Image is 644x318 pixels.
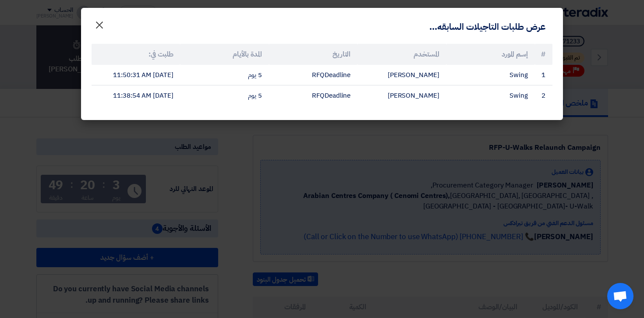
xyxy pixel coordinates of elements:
td: 1 [535,65,552,85]
a: Open chat [607,283,633,309]
td: Swing [446,85,535,106]
td: Swing [446,65,535,85]
td: 5 يوم [180,85,269,106]
td: [PERSON_NAME] [357,85,446,106]
h4: عرض طلبات التاجيلات السابقه... [429,21,545,32]
button: Close [87,14,112,32]
th: التاريخ [269,44,357,65]
td: RFQDeadline [269,65,357,85]
td: 2 [535,85,552,106]
td: 5 يوم [180,65,269,85]
th: المدة بالأيام [180,44,269,65]
th: إسم المورد [446,44,535,65]
th: المستخدم [357,44,446,65]
td: [DATE] 11:50:31 AM [92,65,180,85]
td: RFQDeadline [269,85,357,106]
span: × [94,11,105,38]
td: [DATE] 11:38:54 AM [92,85,180,106]
td: [PERSON_NAME] [357,65,446,85]
th: # [535,44,552,65]
th: طلبت في: [92,44,180,65]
